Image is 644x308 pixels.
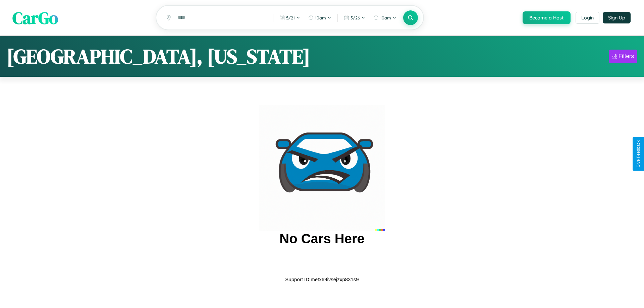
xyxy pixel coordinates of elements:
button: 5/21 [276,12,304,23]
button: Login [576,12,599,24]
img: car [259,105,385,231]
button: 10am [305,12,335,23]
button: Filters [609,50,637,63]
button: 10am [370,12,400,23]
button: 5/26 [340,12,369,23]
button: Sign Up [603,12,631,23]
p: Support ID: metx69ivsejzxp831s9 [285,275,359,284]
span: 5 / 26 [351,15,360,20]
div: Give Feedback [636,140,641,168]
span: 10am [315,15,326,20]
span: CarGo [12,6,58,29]
span: 5 / 21 [286,15,295,20]
h2: No Cars Here [279,231,364,246]
h1: [GEOGRAPHIC_DATA], [US_STATE] [7,43,310,70]
div: Filters [619,53,634,60]
span: 10am [380,15,391,20]
button: Become a Host [523,11,571,24]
